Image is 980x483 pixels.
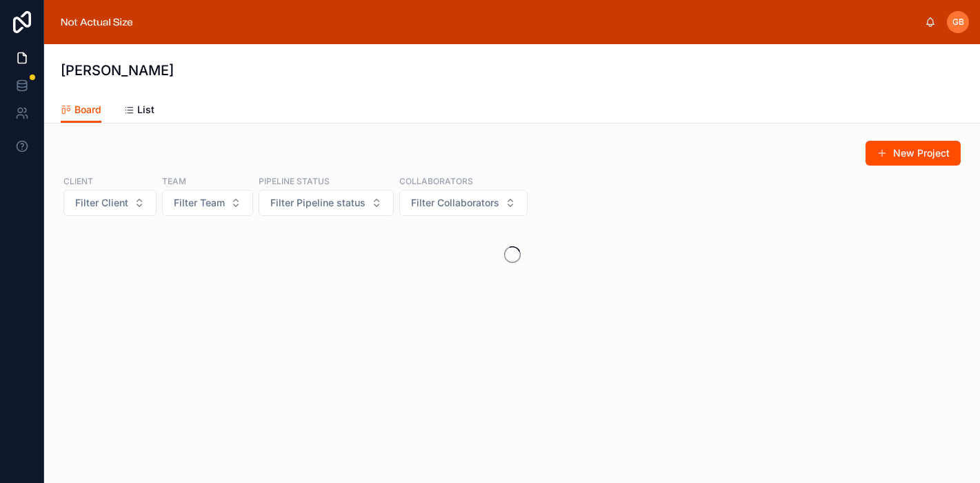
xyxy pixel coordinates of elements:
span: Filter Client [75,196,128,210]
span: List [137,103,154,117]
label: Pipeline status [259,175,330,187]
button: Select Button [259,190,394,216]
a: Board [61,97,101,124]
button: Select Button [399,190,528,216]
span: Filter Collaborators [411,196,499,210]
span: Filter Pipeline status [270,196,366,210]
span: Board [74,103,101,117]
label: Client [63,175,93,187]
label: Collaborators [399,175,473,187]
span: Filter Team [174,196,225,210]
img: App logo [55,11,139,33]
a: List [123,97,154,125]
label: Team [162,175,186,187]
h1: [PERSON_NAME] [61,61,174,80]
button: Select Button [63,190,157,216]
button: Select Button [162,190,253,216]
div: scrollable content [150,7,925,12]
button: New Project [866,141,961,166]
span: GB [952,17,964,28]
